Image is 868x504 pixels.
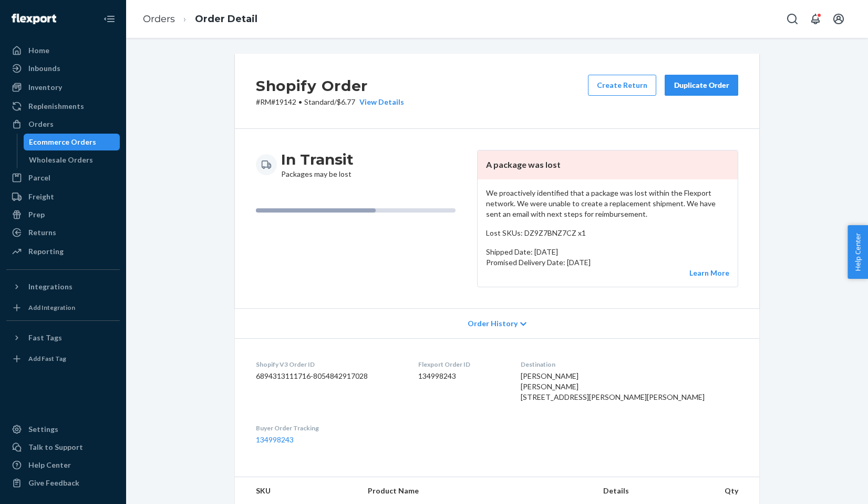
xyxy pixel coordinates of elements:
button: Duplicate Order [665,75,738,96]
div: Replenishments [28,101,84,112]
header: A package was lost [478,150,738,179]
p: Promised Delivery Date: [DATE] [486,257,729,268]
a: Talk to Support [6,439,120,456]
div: Returns [28,227,56,238]
div: Wholesale Orders [29,155,93,165]
a: Inventory [6,79,120,96]
img: Flexport logo [12,14,56,24]
dd: 6894313111716-8054842917028 [256,371,401,381]
ol: breadcrumbs [135,4,266,35]
button: Fast Tags [6,329,120,346]
dt: Buyer Order Tracking [256,424,401,432]
button: Open account menu [828,8,849,29]
a: Reporting [6,243,120,260]
button: Integrations [6,278,120,295]
a: Returns [6,224,120,241]
dt: Flexport Order ID [418,360,504,369]
a: Ecommerce Orders [24,134,120,150]
div: Settings [28,424,58,435]
a: Orders [143,13,175,25]
button: Close Navigation [99,8,120,29]
button: Create Return [588,75,656,96]
p: Lost SKUs: DZ9Z7BNZ7CZ x1 [486,228,729,238]
div: Inventory [28,82,62,93]
span: • [298,97,302,106]
a: Add Integration [6,299,120,316]
button: Help Center [848,225,868,279]
span: Standard [304,97,334,106]
div: Orders [28,119,54,129]
dt: Shopify V3 Order ID [256,360,401,369]
div: Inbounds [28,63,60,74]
a: Add Fast Tag [6,350,120,367]
div: Home [28,45,49,56]
a: Help Center [6,457,120,473]
p: # RM#19142 / $6.77 [256,97,404,107]
div: Add Integration [28,303,75,312]
a: Wholesale Orders [24,152,120,168]
p: Shipped Date: [DATE] [486,247,729,257]
button: View Details [355,97,404,107]
a: Learn More [689,268,729,277]
div: Fast Tags [28,332,62,343]
div: Add Fast Tag [28,354,66,363]
dd: 134998243 [418,371,504,381]
div: Parcel [28,173,50,183]
div: Integrations [28,281,73,292]
a: Order Detail [195,13,257,25]
button: Open notifications [805,8,826,29]
a: Prep [6,206,120,223]
div: Give Feedback [28,478,79,488]
button: Give Feedback [6,475,120,491]
a: Parcel [6,169,120,186]
a: Home [6,42,120,59]
a: 134998243 [256,435,294,444]
span: [PERSON_NAME] [PERSON_NAME] [STREET_ADDRESS][PERSON_NAME][PERSON_NAME] [521,371,705,401]
div: Talk to Support [28,442,83,452]
div: Freight [28,191,54,202]
div: Duplicate Order [674,80,729,90]
dt: Destination [521,360,738,369]
button: Open Search Box [782,8,803,29]
div: Packages may be lost [281,150,354,179]
a: Replenishments [6,98,120,115]
h2: Shopify Order [256,75,404,97]
span: Order History [468,318,518,329]
div: Reporting [28,246,64,257]
div: Help Center [28,460,71,470]
p: We proactively identified that a package was lost within the Flexport network. We were unable to ... [486,188,729,219]
a: Orders [6,116,120,133]
h3: In Transit [281,150,354,169]
a: Freight [6,188,120,205]
div: Ecommerce Orders [29,137,96,147]
a: Settings [6,421,120,438]
a: Inbounds [6,60,120,77]
div: Prep [28,209,45,220]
